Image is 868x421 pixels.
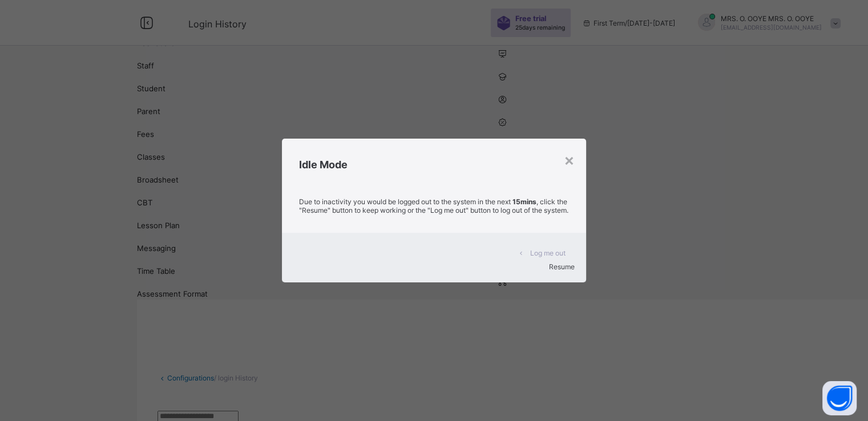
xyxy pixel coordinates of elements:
[564,150,575,169] div: ×
[512,197,536,206] strong: 15mins
[530,249,566,257] span: Log me out
[299,197,568,214] p: Due to inactivity you would be logged out to the system in the next , click the "Resume" button t...
[549,262,575,271] span: Resume
[822,381,857,415] button: Open asap
[299,159,568,171] h2: Idle Mode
